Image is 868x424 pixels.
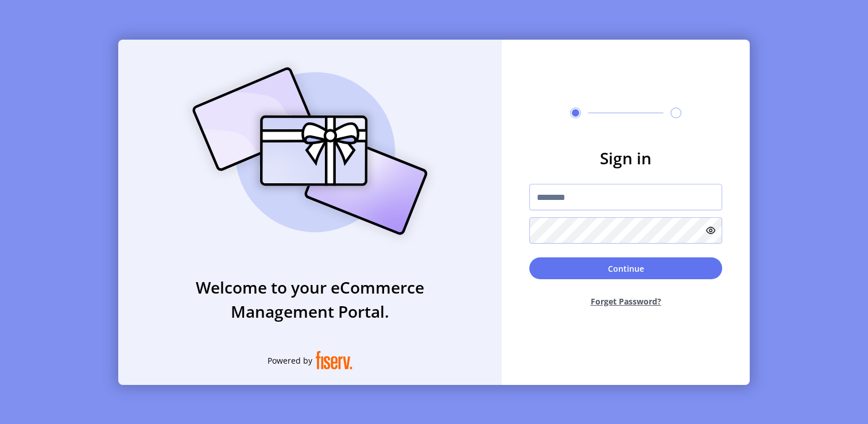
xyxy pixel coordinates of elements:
[175,55,445,248] img: card_Illustration.svg
[268,354,312,367] span: Powered by
[529,286,722,317] button: Forget Password?
[118,275,502,323] h3: Welcome to your eCommerce Management Portal.
[529,146,722,170] h3: Sign in
[529,257,722,279] button: Continue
